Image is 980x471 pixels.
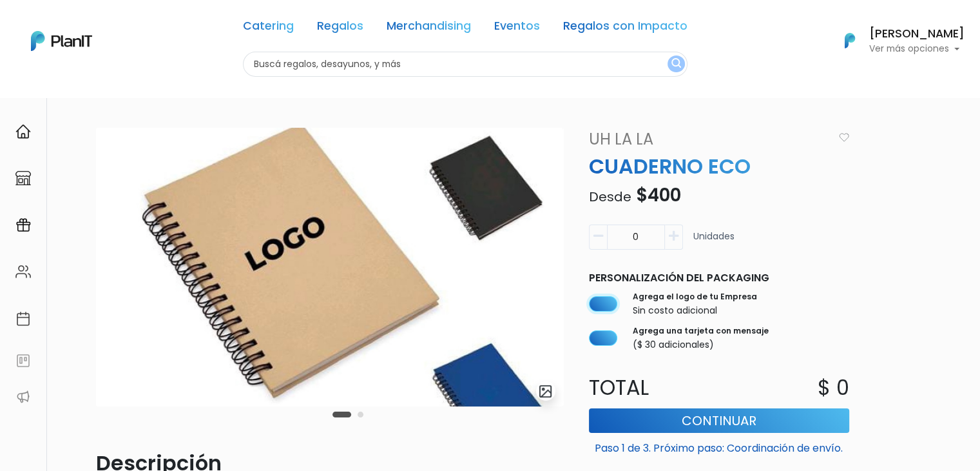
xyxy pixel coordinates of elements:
div: ¿Necesitás ayuda? [66,12,186,37]
img: search_button-432b6d5273f82d61273b3651a40e1bd1b912527efae98b1b7a1b2c0702e16a8d.svg [671,58,681,70]
img: people-662611757002400ad9ed0e3c099ab2801c6687ba6c219adb57efc949bc21e19d.svg [15,264,31,279]
label: Agrega una tarjeta con mensaje [633,325,769,337]
a: Regalos [317,21,363,36]
p: Ver más opciones [869,45,965,54]
a: Catering [243,21,294,36]
p: CUADERNO ECO [581,151,857,182]
button: Continuar [589,408,849,433]
button: Carousel Page 1 (Current Slide) [332,412,351,417]
h6: [PERSON_NAME] [869,28,965,40]
span: Desde [589,188,631,206]
p: Sin costo adicional [633,304,757,317]
p: Paso 1 de 3. Próximo paso: Coordinación de envío. [589,436,849,456]
p: Personalización del packaging [589,270,849,286]
div: Carousel Pagination [329,406,367,422]
label: Agrega el logo de tu Empresa [633,291,757,303]
p: ($ 30 adicionales) [633,338,769,352]
a: Uh La La [581,128,834,151]
img: gallery-light [538,384,553,399]
p: Total [581,372,719,403]
a: Regalos con Impacto [563,21,687,36]
p: Unidades [693,230,735,255]
a: Merchandising [387,21,471,36]
img: heart_icon [839,133,849,142]
a: Eventos [494,21,540,36]
button: PlanIt Logo [PERSON_NAME] Ver más opciones [828,24,965,57]
input: Buscá regalos, desayunos, y más [243,52,687,77]
img: partners-52edf745621dab592f3b2c58e3bca9d71375a7ef29c3b500c9f145b62cc070d4.svg [15,389,31,405]
img: home-e721727adea9d79c4d83392d1f703f7f8bce08238fde08b1acbfd93340b81755.svg [15,124,31,139]
img: calendar-87d922413cdce8b2cf7b7f5f62616a5cf9e4887200fb71536465627b3292af00.svg [15,311,31,326]
button: Carousel Page 2 [358,412,363,417]
img: PlanIt Logo [31,31,92,51]
p: $ 0 [818,372,849,403]
img: PlanIt Logo [836,26,864,55]
img: marketplace-4ceaa7011d94191e9ded77b95e3339b90024bf715f7c57f8cf31f2d8c509eaba.svg [15,170,31,186]
span: $400 [636,183,681,208]
img: feedback-78b5a0c8f98aac82b08bfc38622c3050aee476f2c9584af64705fc4e61158814.svg [15,353,31,368]
img: campaigns-02234683943229c281be62815700db0a1741e53638e28bf9629b52c665b00959.svg [15,217,31,233]
img: 686D09DB-B306-4E17-A502-BD0E9545686F.jpeg [96,128,563,406]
